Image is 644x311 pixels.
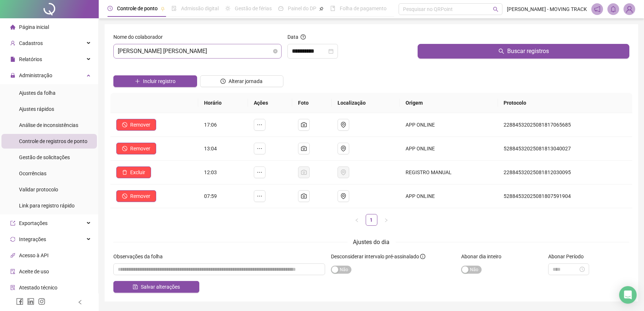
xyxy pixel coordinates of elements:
span: Painel do DP [288,5,316,11]
span: camera [301,146,307,151]
span: Ocorrências [19,171,46,176]
label: Abonar dia inteiro [461,252,506,261]
label: Observações da folha [113,252,167,261]
span: Buscar registros [507,47,549,56]
span: Gestão de férias [235,5,272,11]
button: Remover [116,119,156,131]
span: ellipsis [257,146,263,151]
span: notification [594,6,600,12]
span: search [498,48,504,54]
span: Alterar jornada [229,77,263,85]
span: dashboard [278,6,283,11]
span: 13:04 [204,146,217,151]
span: plus [135,79,140,84]
span: camera [301,193,307,199]
span: CESAR AUGUSTO PEREIRA DA SILVA [118,44,277,58]
th: Ações [248,93,292,113]
span: audit [10,269,15,274]
span: pushpin [161,7,165,11]
span: Desconsiderar intervalo pré-assinalado [331,254,419,259]
span: file-done [172,6,177,11]
span: stop [122,194,127,199]
span: Excluir [130,168,145,176]
td: APP ONLINE [400,137,498,161]
span: Acesso à API [19,252,49,258]
span: save [133,284,138,289]
span: Administração [19,72,52,78]
span: instagram [38,298,45,305]
td: 22884532025081812030095 [498,161,632,184]
span: sync [10,237,15,242]
span: lock [10,73,15,78]
button: right [380,214,392,226]
span: environment [340,146,346,151]
span: environment [340,122,346,128]
span: delete [122,170,127,175]
span: question-circle [301,34,306,40]
span: export [10,221,15,226]
span: Data [287,34,298,40]
span: solution [10,285,15,290]
span: home [10,25,15,30]
span: Admissão digital [181,5,219,11]
span: sun [225,6,230,11]
span: info-circle [420,254,425,259]
th: Protocolo [498,93,632,113]
span: Folha de pagamento [340,5,387,11]
th: Origem [400,93,498,113]
span: user-add [10,41,15,46]
td: 22884532025081817065685 [498,113,632,137]
span: stop [122,122,127,127]
span: Controle de ponto [117,5,158,11]
span: Atestado técnico [19,285,57,291]
li: 1 [366,214,377,226]
div: Open Intercom Messenger [619,286,637,304]
span: close-circle [273,49,278,53]
span: Remover [130,145,150,153]
a: 1 [366,214,377,225]
button: Buscar registros [418,44,629,59]
span: [PERSON_NAME] - MOVING TRACK [507,5,587,13]
span: facebook [16,298,23,305]
span: Integrações [19,236,46,242]
span: clock-circle [108,6,113,11]
td: APP ONLINE [400,113,498,137]
span: Ajustes da folha [19,90,56,96]
span: 12:03 [204,169,217,175]
span: ellipsis [257,122,263,128]
label: Nome do colaborador [113,33,167,41]
span: 17:06 [204,122,217,128]
span: Exportações [19,220,48,226]
span: left [355,218,359,222]
span: clock-circle [221,79,226,84]
th: Localização [332,93,399,113]
span: pushpin [319,7,324,11]
label: Abonar Período [548,252,588,261]
button: Remover [116,143,156,154]
span: linkedin [27,298,34,305]
span: search [493,7,498,12]
span: environment [340,193,346,199]
span: Ajustes do dia [353,239,390,246]
span: api [10,253,15,258]
span: left [78,300,83,305]
span: Aceite de uso [19,269,49,274]
button: Remover [116,190,156,202]
td: REGISTRO MANUAL [400,161,498,184]
span: Controle de registros de ponto [19,138,87,144]
th: Horário [198,93,248,113]
td: APP ONLINE [400,184,498,208]
span: Remover [130,121,150,129]
span: Validar protocolo [19,187,58,192]
td: 52884532025081807591904 [498,184,632,208]
span: Relatórios [19,56,42,62]
span: Análise de inconsistências [19,122,78,128]
span: Remover [130,192,150,200]
span: file [10,57,15,62]
th: Foto [292,93,332,113]
button: Incluir registro [113,75,197,87]
span: Link para registro rápido [19,203,75,209]
span: book [330,6,335,11]
li: Página anterior [351,214,363,226]
button: left [351,214,363,226]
